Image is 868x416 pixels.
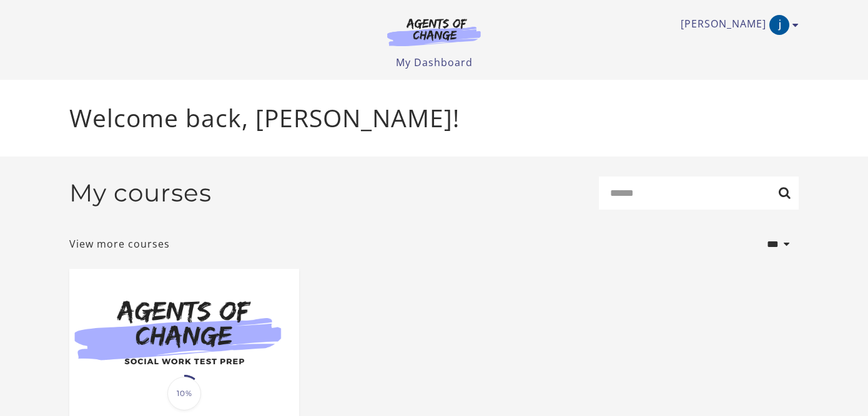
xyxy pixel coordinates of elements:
[167,377,201,410] span: 10%
[69,236,170,251] a: View more courses
[396,56,473,69] a: My Dashboard
[69,100,799,137] p: Welcome back, [PERSON_NAME]!
[374,17,494,46] img: Agents of Change Logo
[681,15,792,35] a: Toggle menu
[69,178,212,208] h2: My courses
